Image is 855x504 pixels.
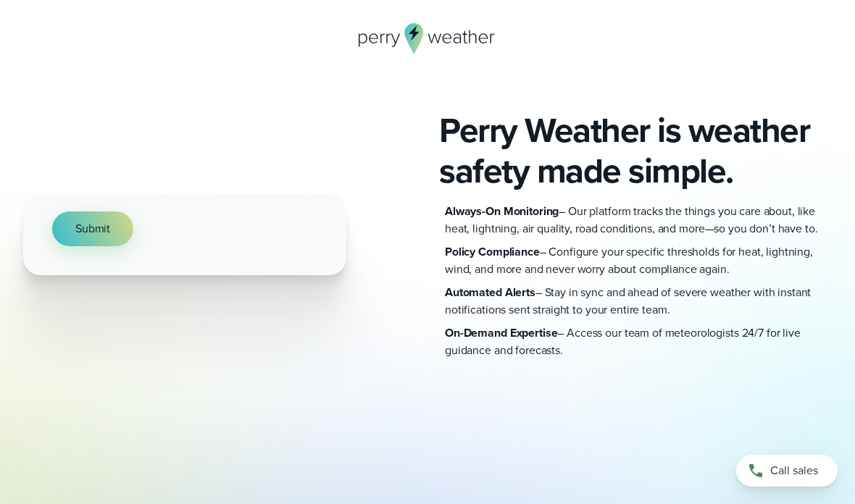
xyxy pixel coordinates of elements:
[445,203,559,219] strong: Always-On Monitoring
[445,243,832,278] p: – Configure your specific thresholds for heat, lightning, wind, and more and never worry about co...
[445,284,535,301] strong: Automated Alerts
[445,243,540,260] strong: Policy Compliance
[445,324,832,359] p: – Access our team of meteorologists 24/7 for live guidance and forecasts.
[439,110,832,191] h2: Perry Weather is weather safety made simple.
[75,220,110,238] span: Submit
[445,284,832,319] p: – Stay in sync and ahead of severe weather with instant notifications sent straight to your entir...
[736,455,838,487] a: Call sales
[445,324,557,341] strong: On-Demand Expertise
[52,211,133,246] button: Submit
[770,462,818,479] span: Call sales
[445,203,832,238] p: – Our platform tracks the things you care about, like heat, lightning, air quality, road conditio...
